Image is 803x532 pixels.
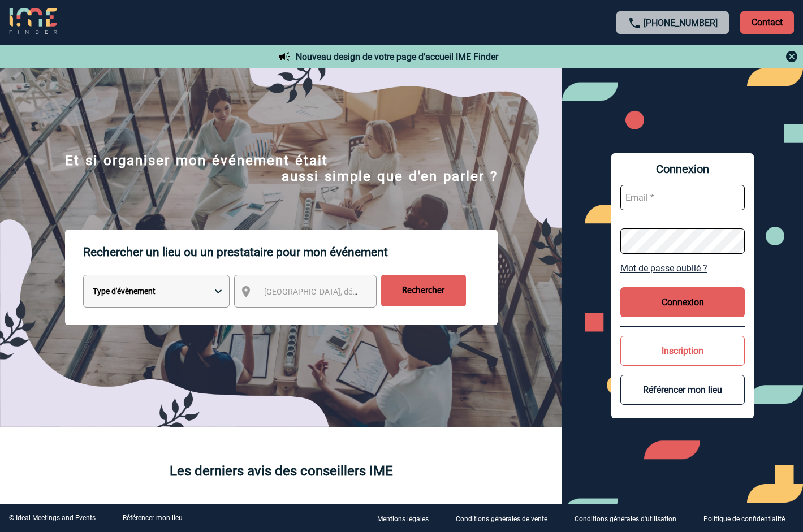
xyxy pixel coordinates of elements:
[620,185,745,210] input: Email *
[740,11,794,34] p: Contact
[368,513,447,524] a: Mentions légales
[575,515,676,523] p: Conditions générales d'utilisation
[620,375,745,405] button: Référencer mon lieu
[83,230,498,275] p: Rechercher un lieu ou un prestataire pour mon événement
[456,515,547,523] p: Conditions générales de vente
[565,513,694,524] a: Conditions générales d'utilisation
[694,513,803,524] a: Politique de confidentialité
[703,515,785,523] p: Politique de confidentialité
[377,515,429,523] p: Mentions légales
[628,16,641,30] img: call-24-px.png
[620,263,745,274] a: Mot de passe oublié ?
[644,18,718,28] a: [PHONE_NUMBER]
[123,514,183,522] a: Référencer mon lieu
[381,275,466,306] input: Rechercher
[620,162,745,176] span: Connexion
[447,513,565,524] a: Conditions générales de vente
[264,287,421,296] span: [GEOGRAPHIC_DATA], département, région...
[620,336,745,366] button: Inscription
[9,514,96,522] div: © Ideal Meetings and Events
[620,287,745,317] button: Connexion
